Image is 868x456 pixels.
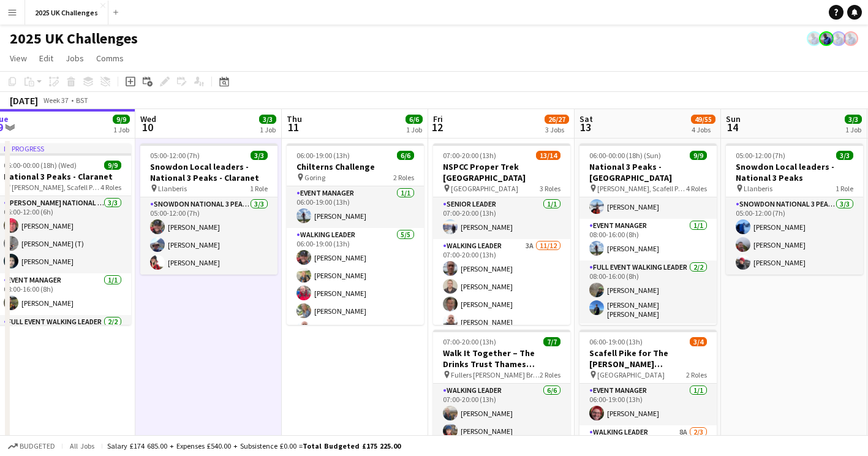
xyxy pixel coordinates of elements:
[5,50,32,66] a: View
[39,53,53,64] span: Edit
[843,31,858,46] app-user-avatar: Andy Baker
[34,50,58,66] a: Edit
[67,441,97,450] span: All jobs
[25,1,108,25] button: 2025 UK Challenges
[6,439,57,453] button: Budgeted
[819,31,834,46] app-user-avatar: Andy Baker
[10,29,138,48] h1: 2025 UK Challenges
[807,31,821,46] app-user-avatar: Andy Baker
[76,96,88,105] div: BST
[10,53,27,64] span: View
[831,31,846,46] app-user-avatar: Andy Baker
[66,53,84,64] span: Jobs
[107,441,401,450] div: Salary £174 685.00 + Expenses £540.00 + Subsistence £0.00 =
[20,442,55,450] span: Budgeted
[96,53,124,64] span: Comms
[40,96,71,105] span: Week 37
[303,441,401,450] span: Total Budgeted £175 225.00
[10,94,38,107] div: [DATE]
[91,50,129,66] a: Comms
[61,50,89,66] a: Jobs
